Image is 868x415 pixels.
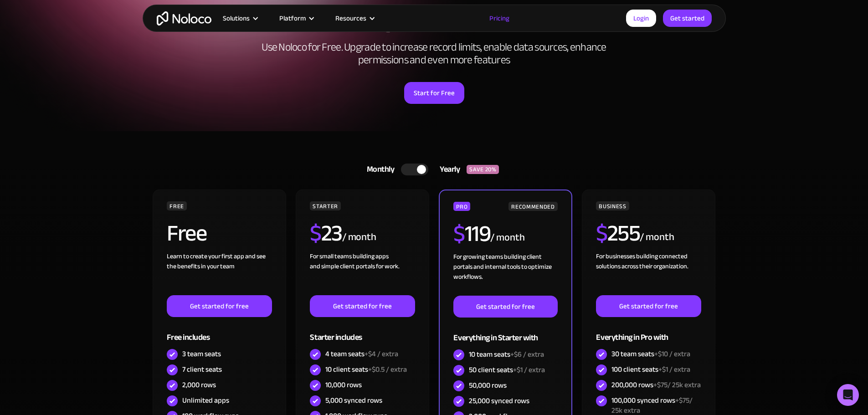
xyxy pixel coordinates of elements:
div: 200,000 rows [611,380,701,390]
div: Everything in Starter with [453,318,557,347]
div: Resources [335,12,366,24]
a: home [157,11,211,26]
span: +$1 / extra [513,363,545,377]
div: Learn to create your first app and see the benefits in your team ‍ [167,251,272,295]
a: Login [626,10,656,27]
div: 2,000 rows [182,380,216,390]
span: +$6 / extra [510,348,544,361]
a: Get started [663,10,712,27]
div: 10 team seats [469,349,544,359]
span: +$1 / extra [658,363,690,376]
div: Platform [279,12,306,24]
div: Resources [324,12,385,24]
div: 10,000 rows [325,380,362,390]
div: STARTER [310,201,340,210]
span: $ [453,212,465,255]
div: Platform [268,12,324,24]
div: / month [640,230,674,245]
div: SAVE 20% [467,165,499,174]
div: 25,000 synced rows [469,396,529,406]
h2: 119 [453,222,490,245]
div: BUSINESS [596,201,629,210]
h2: 255 [596,222,640,245]
div: 7 client seats [182,364,222,374]
span: +$10 / extra [654,347,690,361]
div: Monthly [355,163,401,176]
div: 5,000 synced rows [325,395,382,405]
div: Unlimited apps [182,395,229,405]
a: Get started for free [596,295,701,317]
div: Solutions [211,12,268,24]
div: RECOMMENDED [508,202,557,211]
span: +$4 / extra [365,347,398,361]
span: $ [310,212,321,255]
a: Start for Free [404,82,464,104]
h2: 23 [310,222,342,245]
span: $ [596,212,607,255]
div: PRO [453,202,470,211]
a: Get started for free [167,295,272,317]
div: For growing teams building client portals and internal tools to optimize workflows. [453,252,557,296]
a: Get started for free [453,296,557,318]
div: 30 team seats [611,349,690,359]
div: 3 team seats [182,349,221,359]
div: Solutions [223,12,250,24]
div: Open Intercom Messenger [837,384,859,406]
div: Free includes [167,317,272,347]
span: +$75/ 25k extra [653,378,701,392]
div: 50 client seats [469,365,545,375]
div: For businesses building connected solutions across their organization. ‍ [596,251,701,295]
div: 4 team seats [325,349,398,359]
h2: Use Noloco for Free. Upgrade to increase record limits, enable data sources, enhance permissions ... [252,41,616,67]
div: 100 client seats [611,364,690,374]
span: +$0.5 / extra [368,363,407,376]
div: Everything in Pro with [596,317,701,347]
h2: Free [167,222,206,245]
a: Pricing [478,12,521,24]
div: FREE [167,201,187,210]
div: 10 client seats [325,364,407,374]
div: For small teams building apps and simple client portals for work. ‍ [310,251,415,295]
div: / month [490,231,524,245]
div: Starter includes [310,317,415,347]
div: Yearly [428,163,467,176]
div: / month [342,230,376,245]
div: 50,000 rows [469,380,507,390]
a: Get started for free [310,295,415,317]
